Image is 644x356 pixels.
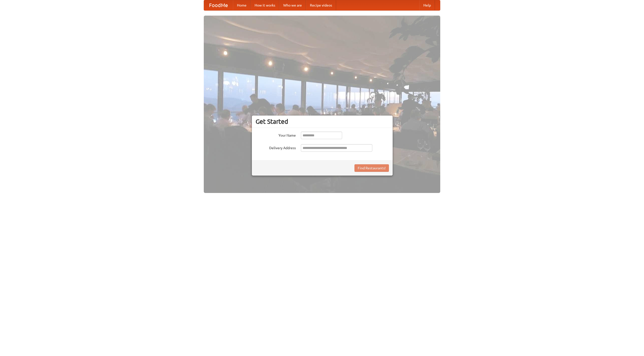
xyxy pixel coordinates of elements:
label: Delivery Address [256,144,296,150]
a: Who we are [279,0,306,10]
a: How it works [251,0,279,10]
h3: Get Started [256,118,389,125]
a: Recipe videos [306,0,336,10]
button: Find Restaurants! [354,164,389,172]
label: Your Name [256,132,296,138]
a: Help [419,0,435,10]
a: FoodMe [204,0,233,10]
a: Home [233,0,251,10]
